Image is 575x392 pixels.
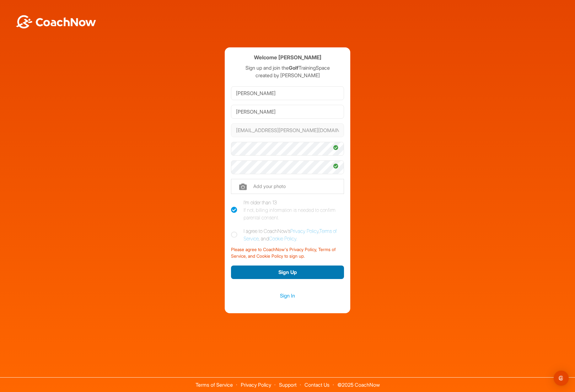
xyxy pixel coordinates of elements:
[196,382,233,388] a: Terms of Service
[231,86,344,100] input: First Name
[231,64,344,72] p: Sign up and join the TrainingSpace
[304,382,330,388] a: Contact Us
[269,235,296,242] a: Cookie Policy
[290,228,319,234] a: Privacy Policy
[289,65,298,71] strong: Golf
[244,206,344,221] div: If not, billing information is needed to confirm parental consent.
[554,371,569,386] div: Open Intercom Messenger
[231,123,344,137] input: Email
[231,227,344,242] label: I agree to CoachNow's , , and .
[231,244,344,259] div: Please agree to CoachNow's Privacy Policy, Terms of Service, and Cookie Policy to sign up.
[241,382,271,388] a: Privacy Policy
[254,54,321,62] h4: Welcome [PERSON_NAME]
[15,15,97,29] img: BwLJSsUCoWCh5upNqxVrqldRgqLPVwmV24tXu5FoVAoFEpwwqQ3VIfuoInZCoVCoTD4vwADAC3ZFMkVEQFDAAAAAElFTkSuQmCC
[334,378,383,387] span: © 2025 CoachNow
[231,105,344,119] input: Last Name
[231,72,344,79] p: created by [PERSON_NAME]
[244,199,344,221] div: I'm older than 13
[231,292,344,300] a: Sign In
[231,266,344,279] button: Sign Up
[279,382,297,388] a: Support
